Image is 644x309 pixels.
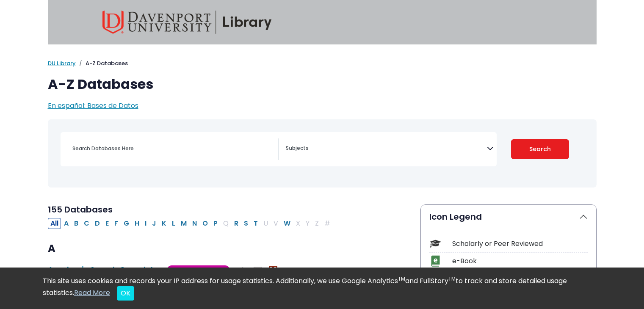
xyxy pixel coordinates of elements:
sup: TM [448,275,456,282]
nav: Search filters [48,119,597,188]
button: Filter Results O [200,218,210,229]
button: Filter Results F [112,218,121,229]
button: Filter Results J [149,218,159,229]
button: Filter Results P [211,218,220,229]
span: 155 Databases [48,204,113,215]
h3: A [48,243,410,255]
button: Filter Results K [159,218,169,229]
img: Scholarly or Peer Reviewed [238,266,247,274]
button: Filter Results H [132,218,142,229]
nav: breadcrumb [48,59,597,68]
div: Alpha-list to filter by first letter of database name [48,218,334,228]
button: Filter Results A [61,218,71,229]
button: Filter Results I [142,218,149,229]
img: Icon e-Book [430,255,441,267]
img: Audio & Video [254,266,262,274]
button: Filter Results E [103,218,111,229]
div: e-Book [452,256,588,266]
button: All [48,218,61,229]
button: Filter Results T [251,218,260,229]
a: DU Library [48,59,76,67]
button: Filter Results C [81,218,92,229]
textarea: Search [286,146,487,152]
button: Filter Results L [169,218,178,229]
a: En español: Bases de Datos [48,101,138,110]
button: Filter Results R [232,218,241,229]
img: MeL (Michigan electronic Library) [269,266,277,274]
button: Submit for Search Results [511,139,569,159]
sup: TM [398,275,405,282]
button: Filter Results M [178,218,189,229]
button: Close [117,286,134,301]
li: A-Z Databases [76,59,128,68]
div: This site uses cookies and records your IP address for usage statistics. Additionally, we use Goo... [43,276,602,301]
button: Filter Results G [121,218,132,229]
button: Icon Legend [421,205,596,229]
span: Good Starting Point [167,265,230,275]
button: Filter Results D [92,218,102,229]
button: Filter Results S [241,218,251,229]
a: Read More [74,288,110,298]
img: Davenport University Library [102,11,272,34]
a: Academic Search Complete [48,264,158,275]
h1: A-Z Databases [48,76,597,92]
input: Search database by title or keyword [67,142,278,154]
button: Filter Results N [190,218,199,229]
div: Scholarly or Peer Reviewed [452,239,588,249]
button: Filter Results B [72,218,81,229]
img: Icon Scholarly or Peer Reviewed [430,238,441,249]
button: Filter Results W [281,218,293,229]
